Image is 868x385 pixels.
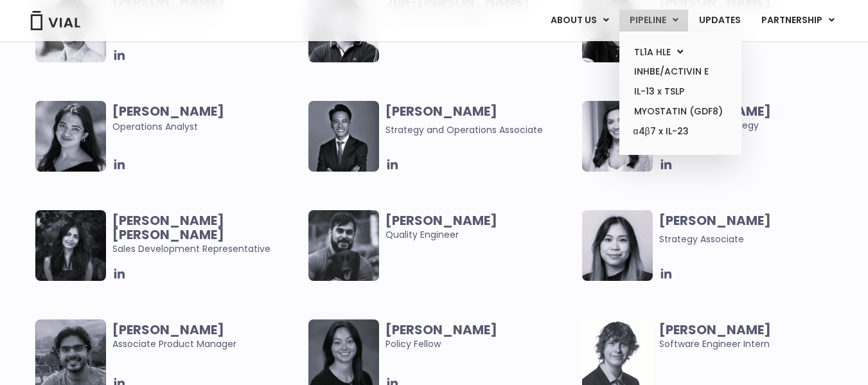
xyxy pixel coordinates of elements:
[624,102,736,121] a: MYOSTATIN (GDF8)
[582,210,653,281] img: Headshot of smiling woman named Vanessa
[659,233,744,246] span: Strategy Associate
[385,213,575,242] span: Quality Engineer
[35,210,106,281] img: Smiling woman named Harman
[308,101,379,172] img: Headshot of smiling man named Urann
[659,211,771,229] b: [PERSON_NAME]
[30,11,81,30] img: Vial Logo
[308,210,379,281] img: Man smiling posing for picture
[624,121,736,142] a: α4β7 x IL-23
[112,211,224,244] b: [PERSON_NAME] [PERSON_NAME]
[385,211,497,229] b: [PERSON_NAME]
[112,213,302,256] span: Sales Development Representative
[112,102,224,120] b: [PERSON_NAME]
[385,323,575,351] span: Policy Fellow
[35,101,106,172] img: Headshot of smiling woman named Sharicka
[112,323,302,351] span: Associate Product Manager
[624,82,736,102] a: IL-13 x TSLP
[112,104,302,134] span: Operations Analyst
[619,10,688,31] a: PIPELINEMenu Toggle
[582,101,653,172] img: Smiling woman named Ana
[659,323,849,351] span: Software Engineer Intern
[112,321,224,339] b: [PERSON_NAME]
[385,102,497,120] b: [PERSON_NAME]
[624,42,736,62] a: TL1A HLEMenu Toggle
[659,321,771,339] b: [PERSON_NAME]
[624,62,736,82] a: INHBE/ACTIVIN E
[659,104,849,132] span: Sr. Associate, Strategy
[751,10,845,31] a: PARTNERSHIPMenu Toggle
[540,10,619,31] a: ABOUT USMenu Toggle
[385,123,543,136] span: Strategy and Operations Associate
[689,10,750,31] a: UPDATES
[385,321,497,339] b: [PERSON_NAME]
